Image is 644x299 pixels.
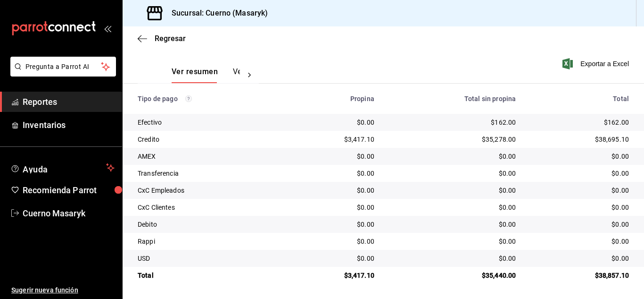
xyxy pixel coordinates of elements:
[172,67,218,83] button: Ver resumen
[138,135,278,144] div: Credito
[293,220,374,229] div: $0.00
[293,203,374,212] div: $0.00
[7,68,116,78] a: Pregunta a Parrot AI
[389,152,516,161] div: $0.00
[531,254,629,263] div: $0.00
[138,271,278,280] div: Total
[25,62,101,72] span: Pregunta a Parrot AI
[389,95,516,103] div: Total sin propina
[293,95,374,103] div: Propina
[531,152,629,161] div: $0.00
[138,237,278,246] div: Rappi
[293,186,374,195] div: $0.00
[172,67,240,83] div: navigation tabs
[138,95,278,103] div: Tipo de pago
[23,162,102,173] span: Ayuda
[389,254,516,263] div: $0.00
[389,169,516,178] div: $0.00
[531,203,629,212] div: $0.00
[164,8,268,19] h3: Sucursal: Cuerno (Masaryk)
[293,254,374,263] div: $0.00
[389,271,516,280] div: $35,440.00
[389,220,516,229] div: $0.00
[185,95,192,102] svg: Los pagos realizados con Pay y otras terminales son montos brutos.
[104,25,111,32] button: open_drawer_menu
[564,58,629,69] button: Exportar a Excel
[531,237,629,246] div: $0.00
[531,169,629,178] div: $0.00
[233,67,268,83] button: Ver pagos
[389,186,516,195] div: $0.00
[531,135,629,144] div: $38,695.10
[389,237,516,246] div: $0.00
[531,118,629,127] div: $162.00
[138,203,278,212] div: CxC Clientes
[293,271,374,280] div: $3,417.10
[531,271,629,280] div: $38,857.10
[531,186,629,195] div: $0.00
[23,95,115,108] span: Reportes
[531,95,629,103] div: Total
[23,207,115,220] span: Cuerno Masaryk
[531,220,629,229] div: $0.00
[293,118,374,127] div: $0.00
[138,254,278,263] div: USD
[155,34,186,43] span: Regresar
[138,169,278,178] div: Transferencia
[138,152,278,161] div: AMEX
[10,57,116,77] button: Pregunta a Parrot AI
[138,118,278,127] div: Efectivo
[138,220,278,229] div: Debito
[23,184,115,196] span: Recomienda Parrot
[138,186,278,195] div: CxC Empleados
[293,169,374,178] div: $0.00
[293,152,374,161] div: $0.00
[389,118,516,127] div: $162.00
[23,119,115,131] span: Inventarios
[138,34,186,43] button: Regresar
[389,203,516,212] div: $0.00
[11,285,115,295] span: Sugerir nueva función
[389,135,516,144] div: $35,278.00
[293,135,374,144] div: $3,417.10
[293,237,374,246] div: $0.00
